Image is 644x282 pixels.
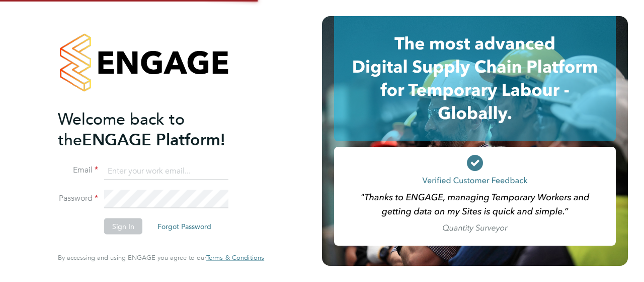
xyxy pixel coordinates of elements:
label: Password [58,193,98,204]
span: By accessing and using ENGAGE you agree to our [58,253,264,262]
h2: ENGAGE Platform! [58,108,254,150]
a: Terms & Conditions [206,254,264,262]
button: Forgot Password [149,218,219,235]
label: Email [58,165,98,176]
input: Enter your work email... [104,162,228,180]
span: Welcome back to the [58,109,185,149]
button: Sign In [104,218,142,235]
